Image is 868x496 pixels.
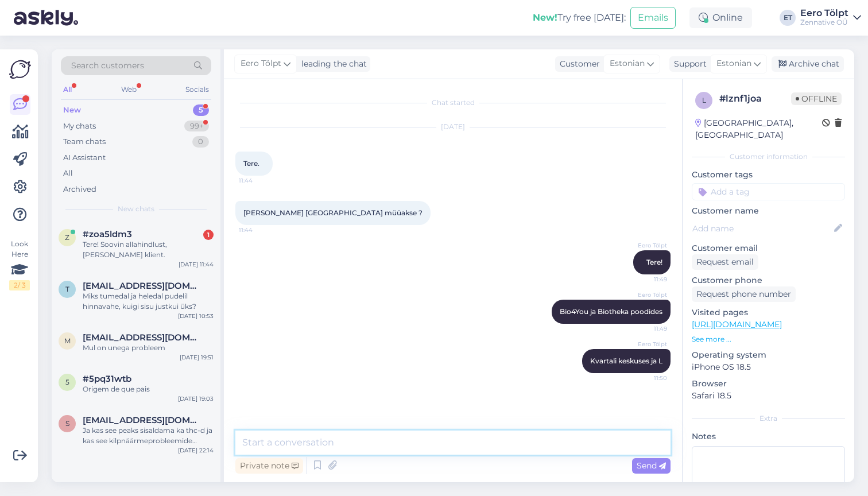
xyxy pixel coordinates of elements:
[692,183,845,200] input: Add a tag
[610,57,645,70] span: Estonian
[179,260,214,269] div: [DATE] 11:44
[695,117,822,141] div: [GEOGRAPHIC_DATA], [GEOGRAPHIC_DATA]
[178,446,214,455] div: [DATE] 22:14
[780,10,796,26] div: ET
[800,9,861,27] a: Eero TölptZennative OÜ
[624,374,667,382] span: 11:50
[624,324,667,333] span: 11:49
[243,208,423,217] span: [PERSON_NAME] [GEOGRAPHIC_DATA] müüakse ?
[193,104,209,116] div: 5
[533,12,557,23] b: New!
[692,319,782,330] a: [URL][DOMAIN_NAME]
[83,374,131,384] span: #5pq31wtb
[64,336,71,345] span: m
[83,343,214,353] div: Mul on unega probleem
[178,394,214,403] div: [DATE] 19:03
[716,57,751,70] span: Estonian
[203,230,214,240] div: 1
[83,384,214,394] div: Origem de que pais
[692,169,845,181] p: Customer tags
[692,242,845,254] p: Customer email
[118,204,154,214] span: New chats
[533,11,626,25] div: Try free [DATE]:
[239,226,282,234] span: 11:44
[83,281,202,291] span: tomsonruth@gmail.com
[560,307,662,316] span: Bio4You ja Biotheka poodides
[235,98,671,108] div: Chat started
[180,353,214,362] div: [DATE] 19:51
[692,152,845,162] div: Customer information
[235,458,303,474] div: Private note
[692,205,845,217] p: Customer name
[65,419,69,428] span: s
[83,291,214,312] div: Miks tumedal ja heledal pudelil hinnavahe, kuigi sisu justkui üks?
[9,280,30,290] div: 2 / 3
[702,96,706,104] span: l
[297,58,367,70] div: leading the chat
[692,222,832,235] input: Add name
[692,431,845,443] p: Notes
[646,258,662,266] span: Tere!
[241,57,281,70] span: Eero Tölpt
[9,59,31,80] img: Askly Logo
[624,340,667,348] span: Eero Tölpt
[719,92,791,106] div: # lznf1joa
[235,122,671,132] div: [DATE]
[791,92,842,105] span: Offline
[192,136,209,148] div: 0
[624,241,667,250] span: Eero Tölpt
[689,7,752,28] div: Online
[239,176,282,185] span: 11:44
[119,82,139,97] div: Web
[63,121,96,132] div: My chats
[692,307,845,319] p: Visited pages
[692,349,845,361] p: Operating system
[772,56,844,72] div: Archive chat
[692,413,845,424] div: Extra
[83,415,202,425] span: sailaputra@gmail.com
[692,334,845,344] p: See more ...
[630,7,676,29] button: Emails
[669,58,707,70] div: Support
[63,184,96,195] div: Archived
[692,274,845,286] p: Customer phone
[63,136,106,148] div: Team chats
[692,254,758,270] div: Request email
[65,233,69,242] span: z
[692,361,845,373] p: iPhone OS 18.5
[637,460,666,471] span: Send
[624,290,667,299] span: Eero Tölpt
[83,239,214,260] div: Tere! Soovin allahindlust, [PERSON_NAME] klient.
[9,239,30,290] div: Look Here
[590,356,662,365] span: Kvartali keskuses ja L
[624,275,667,284] span: 11:49
[800,18,848,27] div: Zennative OÜ
[65,285,69,293] span: t
[83,425,214,446] div: Ja kas see peaks sisaldama ka thc-d ja kas see kilpnäärmeprobleemide korral ka aitab?
[555,58,600,70] div: Customer
[61,82,74,97] div: All
[243,159,259,168] span: Tere.
[63,168,73,179] div: All
[83,229,132,239] span: #zoa5ldm3
[63,104,81,116] div: New
[63,152,106,164] div: AI Assistant
[184,121,209,132] div: 99+
[83,332,202,343] span: maris.okkas@mail.ee
[178,312,214,320] div: [DATE] 10:53
[800,9,848,18] div: Eero Tölpt
[692,378,845,390] p: Browser
[692,286,796,302] div: Request phone number
[65,378,69,386] span: 5
[183,82,211,97] div: Socials
[692,390,845,402] p: Safari 18.5
[71,60,144,72] span: Search customers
